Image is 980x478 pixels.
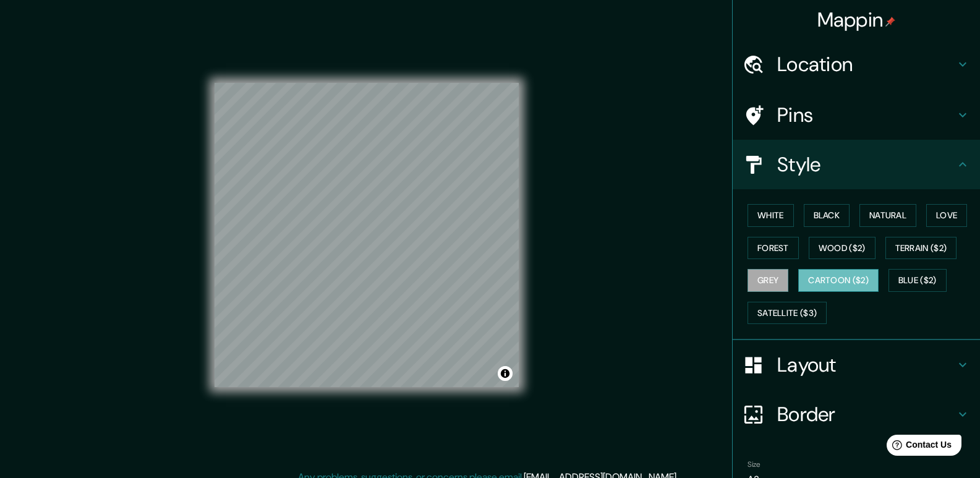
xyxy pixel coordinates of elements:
button: Blue ($2) [888,269,947,292]
button: Toggle attribution [498,366,513,381]
div: Style [733,140,980,189]
div: Pins [733,90,980,140]
button: Forest [748,237,799,260]
div: Border [733,390,980,439]
button: Grey [748,269,788,292]
button: Black [804,204,850,227]
h4: Style [777,152,955,177]
div: Location [733,40,980,89]
img: pin-icon.png [885,17,895,27]
button: Natural [859,204,916,227]
button: Cartoon ($2) [798,269,879,292]
iframe: Help widget launcher [870,430,966,464]
h4: Location [777,52,955,77]
button: White [748,204,794,227]
h4: Mappin [817,7,896,32]
div: Layout [733,340,980,390]
h4: Border [777,402,955,427]
button: Terrain ($2) [885,237,957,260]
h4: Pins [777,103,955,127]
canvas: Map [215,83,519,387]
button: Love [926,204,967,227]
button: Wood ($2) [809,237,876,260]
button: Satellite ($3) [748,302,827,325]
label: Size [748,459,761,470]
h4: Layout [777,352,955,377]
